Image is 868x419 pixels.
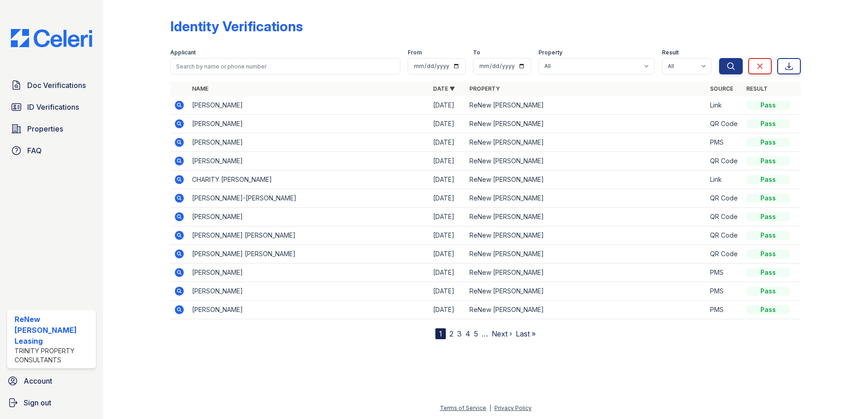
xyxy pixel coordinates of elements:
td: [PERSON_NAME] [PERSON_NAME] [188,226,429,245]
td: [DATE] [429,301,466,319]
a: Next › [492,329,512,338]
input: Search by name or phone number [170,58,400,74]
label: Applicant [170,49,196,56]
td: ReNew [PERSON_NAME] [466,115,707,133]
td: PMS [706,133,743,152]
a: 4 [465,329,470,338]
td: [PERSON_NAME]-[PERSON_NAME] [188,189,429,208]
td: [DATE] [429,282,466,301]
td: [DATE] [429,189,466,208]
td: [DATE] [429,96,466,115]
span: Doc Verifications [27,80,86,91]
td: [PERSON_NAME] [188,152,429,171]
a: FAQ [7,141,96,160]
td: QR Code [706,208,743,226]
a: Property [469,85,500,92]
td: [PERSON_NAME] [188,208,429,226]
div: | [489,404,491,411]
a: Name [192,85,208,92]
span: … [482,328,488,339]
td: [DATE] [429,133,466,152]
img: CE_Logo_Blue-a8612792a0a2168367f1c8372b55b34899dd931a85d93a1a3d3e32e68fde9ad4.png [4,29,99,47]
td: ReNew [PERSON_NAME] [466,282,707,301]
td: [PERSON_NAME] [188,301,429,319]
td: ReNew [PERSON_NAME] [466,189,707,208]
td: ReNew [PERSON_NAME] [466,263,707,282]
div: Pass [746,119,790,128]
td: QR Code [706,226,743,245]
div: ReNew [PERSON_NAME] Leasing [15,314,92,346]
a: Properties [7,120,96,138]
td: PMS [706,301,743,319]
label: To [473,49,480,56]
span: Account [24,375,52,386]
td: CHARITY [PERSON_NAME] [188,171,429,189]
td: [DATE] [429,226,466,245]
div: Pass [746,156,790,166]
td: ReNew [PERSON_NAME] [466,96,707,115]
td: QR Code [706,152,743,171]
div: Identity Verifications [170,18,303,34]
span: FAQ [27,145,42,156]
td: ReNew [PERSON_NAME] [466,226,707,245]
label: From [408,49,422,56]
td: Link [706,171,743,189]
td: [DATE] [429,208,466,226]
span: Sign out [24,397,51,408]
div: Pass [746,305,790,314]
td: QR Code [706,245,743,263]
div: Pass [746,268,790,277]
label: Property [538,49,562,56]
div: Pass [746,194,790,203]
td: QR Code [706,115,743,133]
div: Pass [746,231,790,240]
td: Link [706,96,743,115]
span: Properties [27,123,63,134]
td: ReNew [PERSON_NAME] [466,152,707,171]
td: [PERSON_NAME] [188,282,429,301]
a: ID Verifications [7,98,96,116]
td: [PERSON_NAME] [188,133,429,152]
td: ReNew [PERSON_NAME] [466,245,707,263]
a: Doc Verifications [7,76,96,94]
label: Result [662,49,679,56]
td: ReNew [PERSON_NAME] [466,208,707,226]
div: 1 [435,328,446,339]
td: [PERSON_NAME] [188,115,429,133]
div: Pass [746,212,790,221]
a: Account [4,372,99,390]
a: Privacy Policy [494,404,532,411]
a: 5 [474,329,478,338]
div: Pass [746,101,790,110]
div: Pass [746,138,790,147]
a: 2 [449,329,454,338]
td: [DATE] [429,245,466,263]
td: [PERSON_NAME] [PERSON_NAME] [188,245,429,263]
td: [DATE] [429,263,466,282]
span: ID Verifications [27,102,79,112]
a: Sign out [4,394,99,412]
td: QR Code [706,189,743,208]
td: ReNew [PERSON_NAME] [466,133,707,152]
div: Pass [746,249,790,258]
a: Source [710,85,733,92]
a: Terms of Service [440,404,486,411]
td: [DATE] [429,115,466,133]
td: [PERSON_NAME] [188,263,429,282]
td: [DATE] [429,171,466,189]
td: PMS [706,263,743,282]
a: 3 [457,329,462,338]
a: Last » [516,329,536,338]
td: PMS [706,282,743,301]
a: Result [746,85,768,92]
div: Pass [746,287,790,296]
a: Date ▼ [433,85,455,92]
div: Pass [746,175,790,184]
td: ReNew [PERSON_NAME] [466,171,707,189]
td: ReNew [PERSON_NAME] [466,301,707,319]
div: Trinity Property Consultants [15,346,92,365]
td: [DATE] [429,152,466,171]
td: [PERSON_NAME] [188,96,429,115]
